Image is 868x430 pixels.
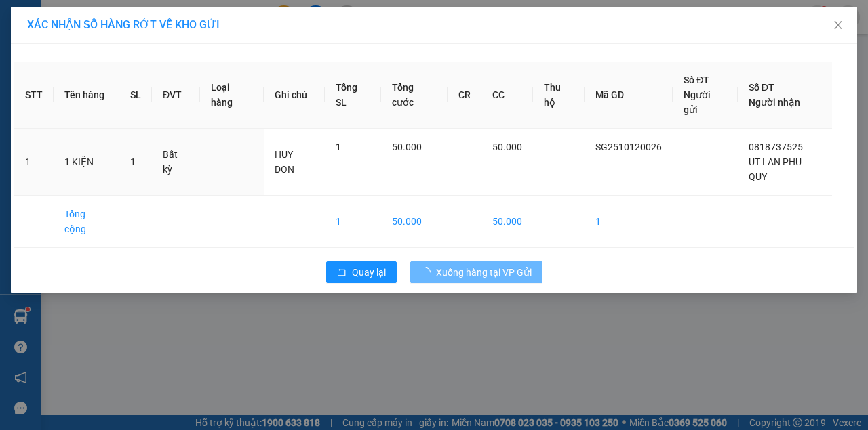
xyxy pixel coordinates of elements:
span: 1 [336,142,341,152]
button: rollbackQuay lại [326,261,397,283]
span: 0818737525 [749,142,803,152]
span: 1 [130,156,136,167]
th: Tổng cước [381,62,448,129]
td: Tổng cộng [54,196,119,248]
th: Loại hàng [200,62,264,129]
span: Quay lại [352,265,386,280]
span: XÁC NHẬN SỐ HÀNG RỚT VỀ KHO GỬI [27,18,220,31]
td: 1 KIỆN [54,129,119,196]
button: Xuống hàng tại VP Gửi [410,261,542,283]
span: Số ĐT [684,74,709,85]
span: SG2510120026 [595,142,662,152]
span: 50.000 [392,142,422,152]
span: rollback [337,267,347,278]
td: 1 [14,129,54,196]
span: HUY DON [275,149,294,175]
td: 1 [325,196,380,248]
th: CR [448,62,481,129]
th: SL [119,62,152,129]
th: STT [14,62,54,129]
span: UT LAN PHU QUY [749,156,802,182]
th: CC [481,62,533,129]
td: Bất kỳ [152,129,200,196]
span: 50.000 [492,142,522,152]
th: Tổng SL [325,62,380,129]
span: Số ĐT [749,82,774,93]
button: Close [819,7,857,45]
span: close [833,20,844,30]
th: Thu hộ [533,62,585,129]
th: Ghi chú [264,62,325,129]
span: Người nhận [749,97,800,108]
span: Người gửi [684,89,711,115]
td: 50.000 [381,196,448,248]
td: 50.000 [481,196,533,248]
th: ĐVT [152,62,200,129]
td: 1 [585,196,673,248]
th: Tên hàng [54,62,119,129]
span: Xuống hàng tại VP Gửi [436,265,532,280]
span: loading [421,267,436,277]
th: Mã GD [585,62,673,129]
